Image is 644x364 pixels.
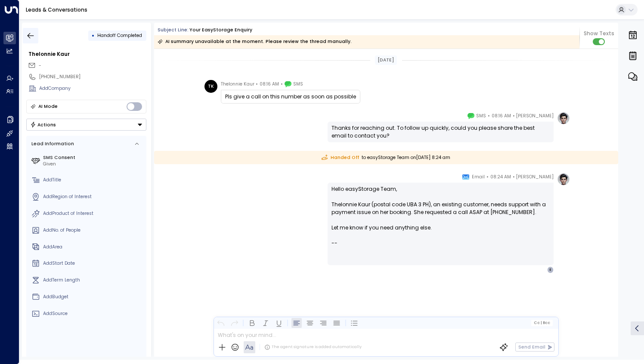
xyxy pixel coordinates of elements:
div: Your easyStorage Enquiry [189,27,252,34]
span: 08:16 AM [260,80,279,89]
span: • [513,173,515,181]
span: Show Texts [584,30,614,37]
span: SMS [476,112,486,120]
img: profile-logo.png [557,173,570,186]
span: • [486,173,489,181]
span: [PERSON_NAME] [516,112,554,120]
div: AddSource [43,310,144,317]
span: 08:24 AM [490,173,511,181]
span: [PERSON_NAME] [516,173,554,181]
span: -- [331,239,337,247]
div: AddTerm Length [43,277,144,284]
div: AddProduct of Interest [43,210,144,217]
span: SMS [293,80,303,89]
div: E [547,266,554,273]
div: AddBudget [43,294,144,300]
div: Thelonnie Kaur [28,50,146,58]
div: AddTitle [43,177,144,184]
div: Actions [30,122,56,128]
label: SMS Consent [43,154,144,161]
span: • [281,80,283,89]
button: Redo [229,318,239,328]
div: AddArea [43,244,144,251]
span: • [513,112,515,120]
button: Actions [26,119,146,131]
span: Thelonnie Kaur [221,80,254,89]
span: - [39,62,41,69]
div: AddNo. of People [43,227,144,234]
p: Hello easyStorage Team, Thelonnie Kaur (postal code UBA 3 PH), an existing customer, needs suppor... [331,185,550,239]
button: Cc|Bcc [531,320,553,326]
div: AddStart Date [43,260,144,267]
div: TK [204,80,217,93]
div: Thanks for reaching out. To follow up quickly, could you please share the best email to contact you? [331,124,550,140]
div: AddRegion of Interest [43,193,144,200]
span: • [488,112,490,120]
div: Given [43,161,144,168]
div: AI Mode [38,102,58,111]
div: The agent signature is added automatically [264,344,362,350]
div: [DATE] [375,55,397,65]
div: • [92,30,95,41]
button: Undo [216,318,226,328]
a: Leads & Conversations [26,6,87,13]
div: AI summary unavailable at the moment. Please review the thread manually. [158,37,352,46]
span: Cc Bcc [534,321,550,325]
img: profile-logo.png [557,112,570,125]
span: 08:16 AM [492,112,511,120]
span: Subject Line: [158,27,189,33]
span: Handed Off [322,154,359,161]
span: • [256,80,258,89]
div: to easyStorage Team on [DATE] 8:24 am [154,151,618,164]
div: AddCompany [39,85,146,92]
div: [PHONE_NUMBER] [39,73,146,80]
span: Email [472,173,485,181]
span: | [540,321,542,325]
div: Pls give a call on this number as soon as possible [225,93,356,101]
div: Lead Information [29,141,74,147]
span: Handoff Completed [97,32,142,39]
div: Button group with a nested menu [26,119,146,131]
